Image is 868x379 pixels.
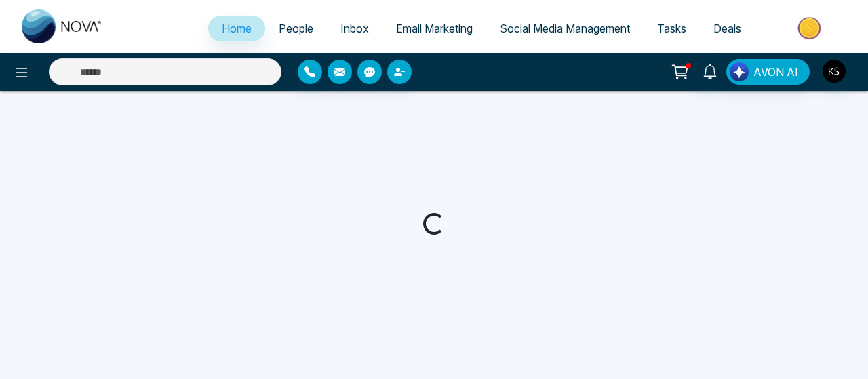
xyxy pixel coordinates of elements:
[823,60,846,83] img: User Avatar
[500,22,630,35] span: Social Media Management
[222,22,252,35] span: Home
[700,16,755,41] a: Deals
[396,22,473,35] span: Email Marketing
[730,62,749,81] img: Lead Flow
[486,16,644,41] a: Social Media Management
[265,16,327,41] a: People
[327,16,382,41] a: Inbox
[208,16,265,41] a: Home
[644,16,700,41] a: Tasks
[657,22,686,35] span: Tasks
[22,9,103,43] img: Nova CRM Logo
[753,64,798,80] span: AVON AI
[382,16,486,41] a: Email Marketing
[726,59,810,85] button: AVON AI
[713,22,741,35] span: Deals
[340,22,369,35] span: Inbox
[762,13,860,43] img: Market-place.gif
[279,22,313,35] span: People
